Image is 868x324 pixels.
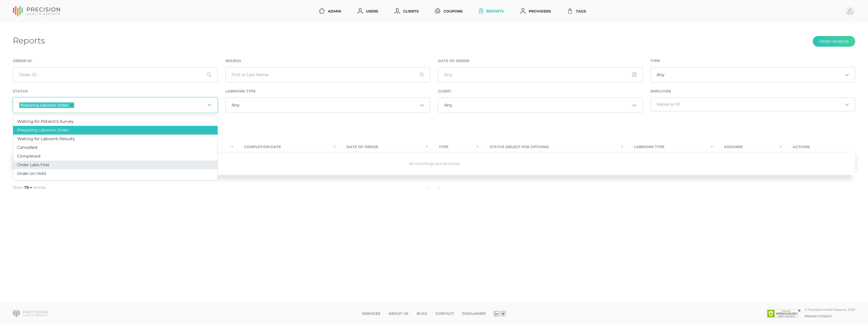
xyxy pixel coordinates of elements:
[13,153,855,175] td: No matching records found
[657,102,843,107] input: Search for option
[782,141,855,153] th: Actions
[650,67,855,82] div: Search for option
[355,7,380,16] a: Users
[13,89,28,93] label: Status
[225,59,241,63] label: Search
[240,103,418,108] input: Search for option
[393,7,421,16] a: Clients
[444,103,452,108] span: Any
[462,311,486,316] a: Disclaimer
[813,36,855,47] button: Order Analysis
[225,89,256,93] label: Labwork Type
[650,89,671,93] label: Employer
[17,171,46,176] span: Order on Hold
[17,162,49,167] span: Order Labs First
[428,141,479,153] th: Type : activate to sort column ascending
[17,154,40,159] span: Completed
[17,136,75,141] span: Waiting for Labwork Results
[657,72,665,77] span: Any
[317,7,343,16] a: Admin
[23,185,33,190] select: Showentries
[438,89,451,93] label: Client
[75,102,205,109] input: Search for option
[70,104,73,106] button: Deselect Preparing Labwork Order
[479,141,623,153] th: Status (Select for Options) : activate to sort column ascending
[767,309,800,318] img: SSL site seal - click to verify
[13,98,218,113] div: Search for option
[438,67,643,82] input: Any
[713,141,782,153] th: Assignee : activate to sort column ascending
[17,128,69,133] span: Preparing Labwork Order
[417,311,427,316] a: Blog
[13,59,32,63] label: Order ID
[452,103,631,108] input: Search for option
[20,103,68,107] span: Preparing Labwork Order
[805,314,832,318] a: Privacy Policy
[362,311,380,316] a: Services
[17,145,37,150] span: Cancelled
[665,72,843,77] input: Search for option
[518,7,553,16] a: Providers
[225,67,430,82] input: First or Last Name
[623,141,713,153] th: Labwork Type : activate to sort column ascending
[433,7,465,16] a: Coupons
[388,311,408,316] a: About Us
[438,98,643,113] div: Search for option
[436,311,454,316] a: Contact
[13,35,45,45] h1: Reports
[477,7,506,16] a: Reports
[438,59,469,63] label: Date of Order
[232,103,240,108] span: Any
[233,141,335,153] th: Completion Date : activate to sort column ascending
[17,119,74,124] span: Waiting for Patient's Survey
[805,308,855,311] div: © Precision Health Reports, 2025
[650,98,855,111] div: Search for option
[650,59,660,63] label: Type
[225,98,430,113] div: Search for option
[565,7,588,16] a: Tags
[13,185,46,190] label: Show entries
[335,141,428,153] th: Date Of Order : activate to sort column ascending
[13,67,218,82] input: Order ID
